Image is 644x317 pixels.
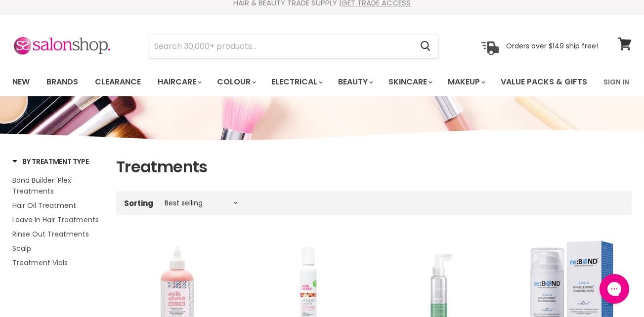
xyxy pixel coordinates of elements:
label: Sorting [124,199,153,207]
input: Search [149,35,412,58]
span: Hair Oil Treatment [12,200,76,210]
a: Clearance [87,72,148,92]
form: Product [149,35,439,58]
span: Bond Builder 'Plex' Treatments [12,175,73,196]
a: Beauty [331,72,379,92]
span: Scalp [12,243,31,253]
a: Electrical [264,72,329,92]
h1: Treatments [116,157,632,177]
a: Value Packs & Gifts [493,72,595,92]
a: Hair Oil Treatment [12,200,104,211]
a: Haircare [150,72,208,92]
a: Sign In [598,72,635,92]
a: Treatment Vials [12,257,104,268]
a: New [5,72,37,92]
span: Treatment Vials [12,258,68,268]
span: Rinse Out Treatments [12,229,89,239]
a: Bond Builder 'Plex' Treatments [12,175,104,197]
span: Leave In Hair Treatments [12,215,99,225]
button: Search [412,35,438,58]
iframe: Gorgias live chat messenger [595,271,634,307]
a: Skincare [381,72,438,92]
a: Leave In Hair Treatments [12,214,104,225]
ul: Main menu [5,68,596,96]
a: Makeup [440,72,491,92]
a: Colour [210,72,262,92]
h3: By Treatment Type [12,157,88,166]
a: Rinse Out Treatments [12,229,104,239]
a: Scalp [12,243,104,254]
p: Orders over $149 ship free! [506,41,598,50]
a: Brands [39,72,86,92]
